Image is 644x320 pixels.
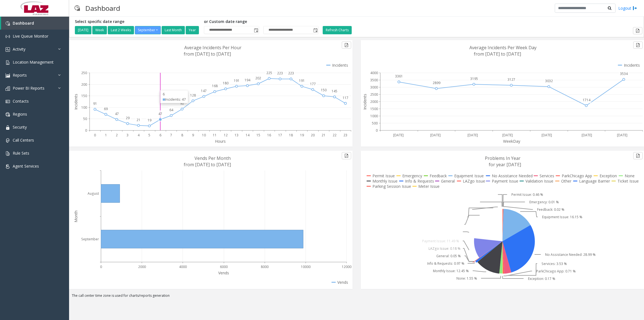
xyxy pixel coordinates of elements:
[342,152,351,159] button: Export to pdf
[370,85,378,90] text: 3000
[163,92,186,97] div: 6
[201,89,207,93] text: 147
[75,26,91,34] button: [DATE]
[148,133,150,137] text: 5
[267,133,271,137] text: 16
[186,26,199,34] button: Year
[13,163,39,169] span: Agent Services
[470,76,478,81] text: 3195
[138,133,140,137] text: 4
[184,162,231,168] text: from [DATE] to [DATE]
[322,133,325,137] text: 21
[395,74,403,79] text: 3361
[433,80,440,85] text: 2899
[81,82,87,87] text: 200
[108,26,134,34] button: Last 2 Weeks
[6,125,10,130] img: 'icon'
[116,133,118,137] text: 2
[218,270,229,275] text: Vends
[370,71,378,75] text: 4000
[13,85,44,91] span: Power BI Reports
[223,81,228,85] text: 180
[92,26,107,34] button: Week
[333,133,337,137] text: 22
[370,106,378,111] text: 1500
[311,133,315,137] text: 20
[261,264,269,269] text: 8000
[81,93,87,98] text: 150
[370,99,378,104] text: 2000
[75,1,80,15] img: pageIcon
[617,133,627,137] text: [DATE]
[511,192,543,197] text: Permit Issue: 0.46 %
[502,133,513,137] text: [DATE]
[13,59,54,65] span: Location Management
[13,46,25,52] span: Activity
[253,26,259,34] span: Toggle popup
[256,133,260,137] text: 15
[6,99,10,104] img: 'icon'
[529,200,559,204] text: Emergency: 0.01 %
[224,133,228,137] text: 12
[212,84,218,88] text: 168
[323,26,352,34] button: Refresh Charts
[467,133,478,137] text: [DATE]
[13,33,48,39] span: Live Queue Monitor
[537,207,564,212] text: Feedback: 0.02 %
[13,150,29,156] span: Rule Sets
[582,133,592,137] text: [DATE]
[429,246,461,251] text: LAZgo Issue: 0.18 %
[13,72,27,78] span: Reports
[81,237,99,241] text: September
[6,60,10,65] img: 'icon'
[100,264,102,269] text: 0
[430,133,441,137] text: [DATE]
[277,71,283,76] text: 223
[508,77,515,82] text: 3127
[255,76,261,80] text: 202
[542,133,552,137] text: [DATE]
[127,133,128,137] text: 3
[202,133,206,137] text: 10
[6,47,10,52] img: 'icon'
[342,41,351,49] button: Export to pdf
[376,128,378,133] text: 0
[266,71,272,75] text: 225
[456,276,477,281] text: None: 1.55 %
[582,98,590,102] text: 1714
[158,111,162,116] text: 47
[620,71,628,76] text: 3534
[126,116,130,120] text: 29
[246,133,250,137] text: 14
[170,133,172,137] text: 7
[545,252,596,257] text: No Assistance Needed: 28.99 %
[370,78,378,82] text: 3500
[422,239,459,243] text: Payment Issue: 11.49 %
[190,93,196,98] text: 128
[6,86,10,91] img: 'icon'
[633,41,643,49] button: Export to pdf
[633,152,643,159] button: Export to pdf
[104,106,108,111] text: 69
[474,51,521,57] text: from [DATE] to [DATE]
[13,98,29,104] span: Contacts
[213,133,217,137] text: 11
[312,26,318,34] span: Toggle popup
[343,95,348,100] text: 117
[372,121,378,126] text: 500
[489,162,521,168] text: for year [DATE]
[6,151,10,156] img: 'icon'
[88,191,99,196] text: August
[83,116,87,121] text: 50
[278,133,282,137] text: 17
[192,133,194,137] text: 9
[301,264,311,269] text: 10000
[184,45,241,51] text: Average Incidents Per Hour
[485,155,521,161] text: Problems In Year
[6,164,10,169] img: 'icon'
[184,51,231,57] text: from [DATE] to [DATE]
[362,94,367,110] text: Incidents
[13,137,34,143] span: Call Centers
[179,264,187,269] text: 4000
[13,20,34,26] span: Dashboard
